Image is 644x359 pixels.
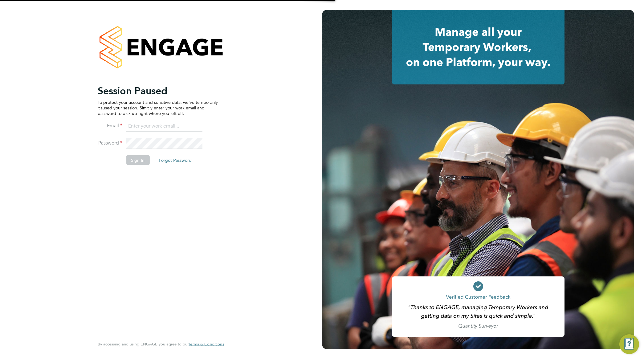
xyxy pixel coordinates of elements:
input: Enter your work email... [126,121,202,132]
p: To protect your account and sensitive data, we've temporarily paused your session. Simply enter y... [98,99,218,116]
a: Terms & Conditions [189,342,224,347]
label: Email [98,122,122,129]
span: By accessing and using ENGAGE you agree to our [98,341,224,347]
span: Terms & Conditions [189,341,224,347]
button: Forgot Password [154,155,197,165]
button: Engage Resource Center [619,334,639,354]
button: Sign In [126,155,149,165]
label: Password [98,140,122,146]
h2: Session Paused [98,84,218,97]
